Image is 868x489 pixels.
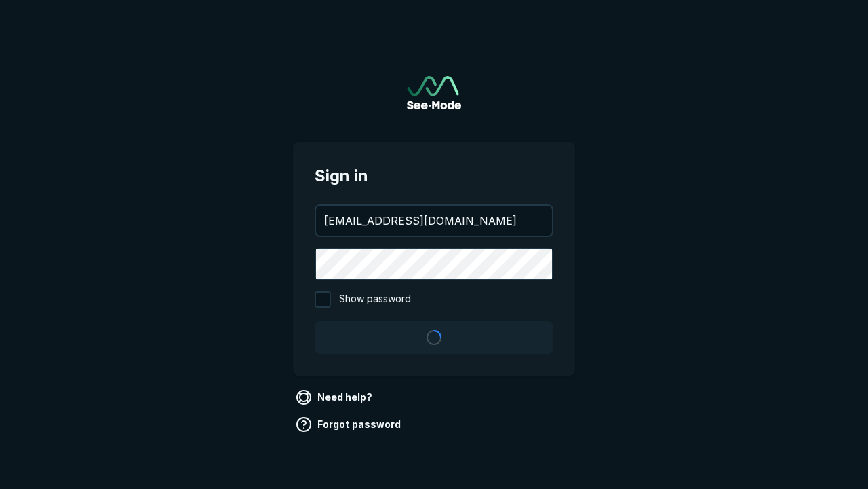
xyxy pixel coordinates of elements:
img: See-Mode Logo [407,76,461,109]
a: Go to sign in [407,76,461,109]
span: Sign in [315,164,553,188]
a: Need help? [293,386,378,408]
input: your@email.com [316,206,552,236]
a: Forgot password [293,414,406,435]
span: Show password [339,291,411,308]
